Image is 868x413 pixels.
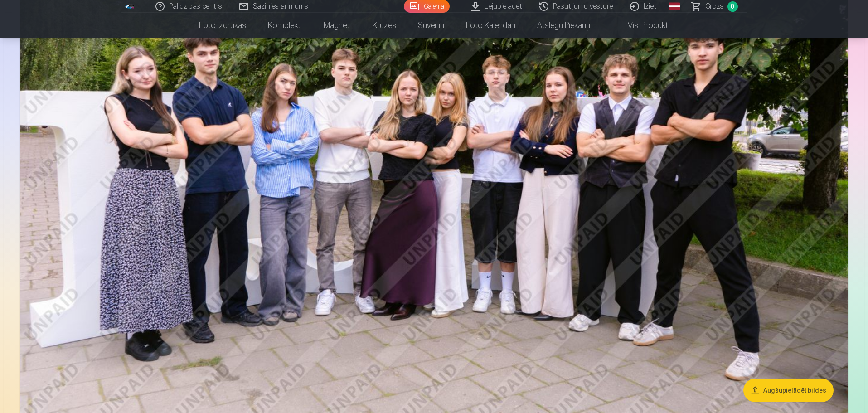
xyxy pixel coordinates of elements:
[526,13,602,38] a: Atslēgu piekariņi
[705,1,724,12] span: Grozs
[188,13,257,38] a: Foto izdrukas
[407,13,455,38] a: Suvenīri
[362,13,407,38] a: Krūzes
[125,4,135,9] img: /fa1
[602,13,680,38] a: Visi produkti
[743,379,834,402] button: Augšupielādēt bildes
[257,13,313,38] a: Komplekti
[727,1,738,12] span: 0
[455,13,526,38] a: Foto kalendāri
[313,13,362,38] a: Magnēti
